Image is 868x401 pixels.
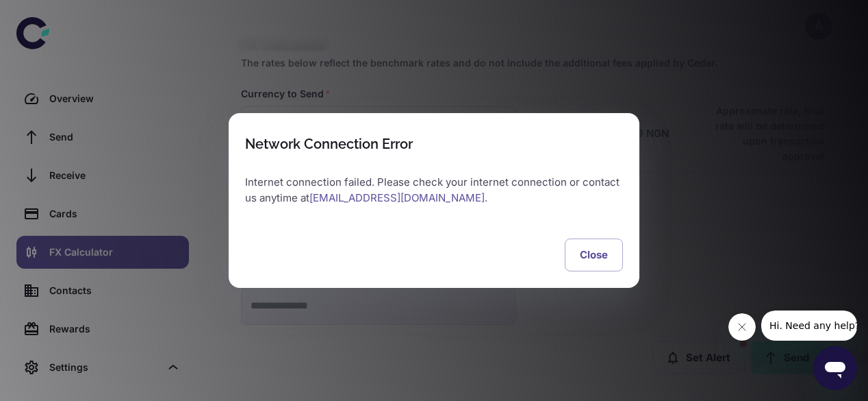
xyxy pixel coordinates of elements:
[728,313,756,341] iframe: Close message
[245,136,413,152] div: Network Connection Error
[8,10,99,21] span: Hi. Need any help?
[761,311,857,341] iframe: Message from company
[565,239,623,271] button: Close
[309,191,485,204] a: [EMAIL_ADDRESS][DOMAIN_NAME]
[813,346,857,390] iframe: Button to launch messaging window
[245,175,623,206] p: Internet connection failed. Please check your internet connection or contact us anytime at .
